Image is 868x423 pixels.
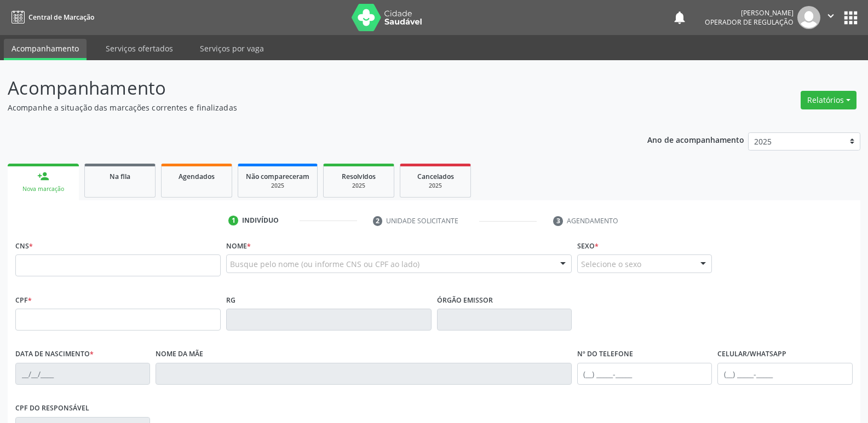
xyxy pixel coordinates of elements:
span: Cancelados [417,172,454,181]
img: img [797,6,820,29]
a: Central de Marcação [8,8,94,26]
input: (__) _____-_____ [717,363,852,385]
label: Sexo [577,237,599,254]
p: Acompanhamento [8,74,605,102]
span: Resolvidos [342,172,376,181]
button: notifications [672,10,687,25]
div: Nova marcação [15,185,71,193]
a: Serviços ofertados [98,39,181,58]
span: Selecione o sexo [581,258,641,270]
div: 1 [228,216,238,225]
label: RG [226,292,235,309]
label: CNS [15,237,33,254]
button: apps [841,8,860,27]
span: Não compareceram [246,172,309,181]
label: CPF do responsável [15,400,89,417]
a: Serviços por vaga [192,39,272,58]
i:  [825,10,837,22]
label: CPF [15,292,32,309]
p: Ano de acompanhamento [647,132,744,146]
div: person_add [37,170,49,182]
div: Indivíduo [242,216,279,225]
label: Nome da mãe [156,346,203,363]
span: Na fila [110,172,130,181]
span: Busque pelo nome (ou informe CNS ou CPF ao lado) [230,258,419,270]
span: Central de Marcação [28,13,94,22]
div: 2025 [331,182,386,190]
label: Celular/WhatsApp [717,346,786,363]
label: Órgão emissor [437,292,493,309]
label: Nome [226,237,251,254]
div: [PERSON_NAME] [705,8,794,18]
button:  [820,6,841,29]
input: (__) _____-_____ [577,363,712,385]
a: Acompanhamento [4,39,87,60]
label: Nº do Telefone [577,346,633,363]
label: Data de nascimento [15,346,94,363]
button: Relatórios [801,91,856,109]
p: Acompanhe a situação das marcações correntes e finalizadas [8,102,605,113]
div: 2025 [246,182,309,190]
div: 2025 [408,182,463,190]
span: Agendados [179,172,215,181]
input: __/__/____ [15,363,150,385]
span: Operador de regulação [705,18,794,27]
